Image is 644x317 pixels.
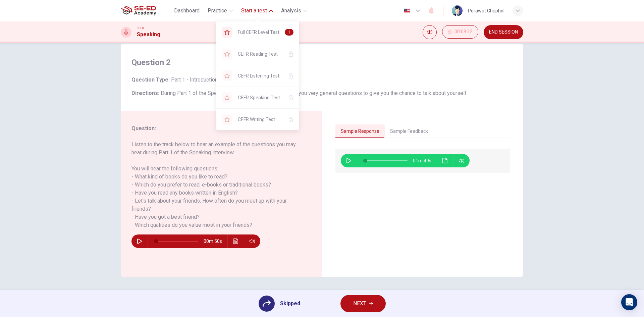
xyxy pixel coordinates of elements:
img: Profile picture [452,5,463,16]
span: 00:09:12 [454,29,473,35]
span: During Part 1 of the Speaking interview, the examiner asks you very general questions to give you... [161,90,468,96]
img: en [403,8,411,13]
span: Analysis [281,7,301,15]
span: CEFR Reading Test [238,50,283,58]
h1: Speaking [137,31,160,39]
span: CEFR [137,26,144,31]
span: Skipped [280,300,300,308]
h6: Listen to the track below to hear an example of the questions you may hear during Part 1 of the S... [131,141,303,229]
div: YOU NEED A LICENSE TO ACCESS THIS CONTENT [216,87,299,108]
span: CEFR Writing Test [238,115,283,123]
div: Mute [423,25,437,39]
h6: Question : [131,124,303,133]
h6: Directions : [131,89,513,97]
h6: Question Type : [131,76,513,84]
div: Hide [442,25,478,39]
div: YOU NEED A LICENSE TO ACCESS THIS CONTENT [216,43,299,65]
div: YOU NEED A LICENSE TO ACCESS THIS CONTENT [216,65,299,87]
span: CEFR Speaking Test [238,94,283,102]
button: Click to see the audio transcription [440,154,450,167]
div: basic tabs example [335,124,510,139]
span: CEFR Listening Test [238,72,283,80]
span: NEXT [353,299,366,308]
button: Start a test [238,5,276,17]
span: Dashboard [174,7,200,15]
button: Practice [205,5,236,17]
span: Start a test [241,7,267,15]
img: SE-ED Academy logo [121,4,156,17]
div: 1 [285,29,293,36]
a: SE-ED Academy logo [121,4,171,17]
span: Part 1 - Introduction and Interview [170,76,251,83]
span: Practice [208,7,227,15]
div: Open Intercom Messenger [621,294,637,310]
div: Full CEFR Level Test1 [216,21,299,43]
span: 00m 50s [204,234,227,248]
button: END SESSION [484,25,523,39]
button: Analysis [278,5,310,17]
button: Click to see the audio transcription [230,234,241,248]
span: END SESSION [489,30,518,35]
span: 01m 49s [413,154,437,167]
h4: Question 2 [131,57,513,68]
button: 00:09:12 [442,25,478,39]
button: NEXT [340,295,386,312]
span: Full CEFR Level Test [238,28,279,36]
button: Dashboard [171,5,202,17]
div: YOU NEED A LICENSE TO ACCESS THIS CONTENT [216,109,299,130]
button: Sample Feedback [385,124,433,139]
div: Porawat Chuphol [468,7,504,15]
button: Sample Response [335,124,385,139]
